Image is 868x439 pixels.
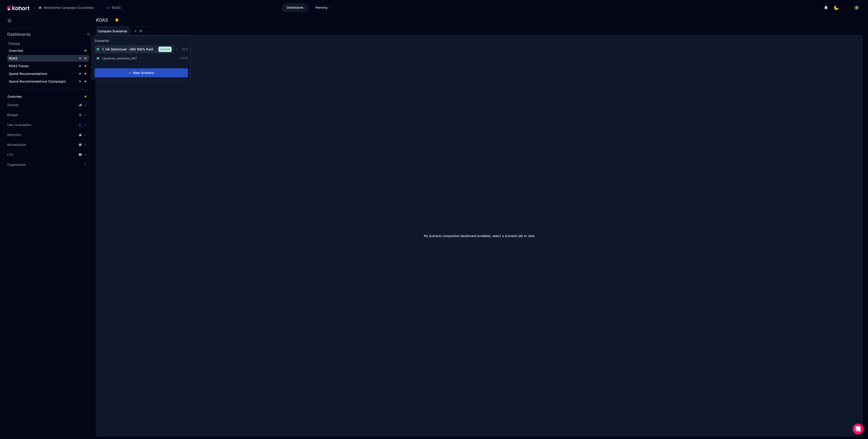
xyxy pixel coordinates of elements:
h2: Dashboards [7,32,31,36]
span: 1. UA Optimised - d90 100% Paid [102,47,153,52]
button: 1. UA Optimised - d90 100% PaidDefault [94,45,173,53]
span: / [30,5,35,10]
a: Planning [311,3,337,12]
span: General [7,103,19,107]
span: 9816 [182,47,188,51]
span: User Acquisition [7,123,31,127]
span: Default [158,47,172,52]
span: LTV [7,152,13,157]
span: ROAS Trends [9,64,29,68]
span: Updated_retention_467 [102,56,137,61]
a: Dashboards [282,3,308,12]
span: Spend Recommendations (Campaign) [9,79,66,83]
a: ROAS [7,55,89,62]
span: ROAS [112,5,121,10]
h2: Pinned [9,41,90,46]
button: Updated_retention_467 [94,55,142,62]
span: Organisation [7,162,26,167]
span: Planning [315,5,327,10]
span: › [100,6,103,9]
h3: ROAS [96,18,111,22]
div: No scenario comparison dashboard available, select a scenario tab to view [96,35,862,436]
h3: Scenarios [94,38,109,44]
span: Retention [7,133,21,137]
span: Dashboards [287,5,303,10]
a: Overview [6,93,89,100]
span: Moneytime Campaign (Countries) [44,5,94,10]
span: New Scenario [133,71,154,75]
img: logo_MoneyTimeLogo_1_20250619094856634230.png [844,5,849,10]
a: ROAS Trends [7,63,89,69]
a: Overview [7,47,89,54]
span: 10079 [180,57,188,60]
span: Compare Scenarios [98,30,127,33]
span: Overview [7,95,22,98]
span: ROAS [9,56,17,60]
span: Spend Recommendations [9,72,47,76]
button: Moneytime Campaign (Countries) [36,4,98,12]
span: Budget [7,113,18,117]
button: New Scenario [94,68,188,77]
a: Spend Recommendations (Campaign) [7,78,89,85]
a: Spend Recommendations [7,70,89,77]
img: Kohort logo [7,6,29,10]
span: Overview [9,49,23,52]
div: Open Intercom Messenger [853,424,863,434]
span: Monetisation [7,142,26,147]
button: ROAS [104,4,125,12]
